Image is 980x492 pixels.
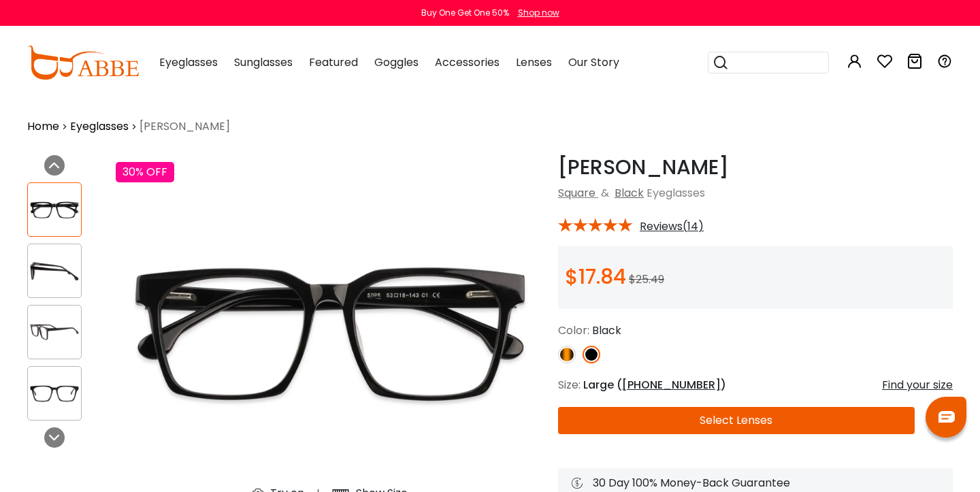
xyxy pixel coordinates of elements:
span: Eyeglasses [159,54,218,70]
div: Find your size [882,377,953,393]
span: Goggles [374,54,419,70]
div: 30 Day 100% Money-Back Guarantee [572,475,939,491]
img: Gilbert Black Acetate Eyeglasses , UniversalBridgeFit Frames from ABBE Glasses [28,258,81,284]
div: Shop now [518,7,559,19]
img: chat [938,411,955,423]
button: Select Lenses [558,407,915,434]
h1: [PERSON_NAME] [558,155,953,180]
span: $17.84 [565,262,626,291]
a: Square [558,185,595,201]
span: Featured [309,54,358,70]
span: [PHONE_NUMBER] [622,377,721,393]
span: Reviews(14) [640,220,704,233]
a: Home [27,118,59,135]
img: Gilbert Black Acetate Eyeglasses , UniversalBridgeFit Frames from ABBE Glasses [28,319,81,346]
span: Lenses [516,54,552,70]
span: Our Story [568,54,619,70]
a: Shop now [511,7,559,18]
span: Accessories [435,54,500,70]
img: abbeglasses.com [27,46,139,80]
span: Sunglasses [234,54,293,70]
span: Black [592,323,621,338]
span: [PERSON_NAME] [140,118,230,135]
span: Eyeglasses [647,185,705,201]
a: Black [615,185,644,201]
img: Gilbert Black Acetate Eyeglasses , UniversalBridgeFit Frames from ABBE Glasses [28,197,81,223]
div: Buy One Get One 50% [421,7,509,19]
span: Large ( ) [583,377,726,393]
span: Color: [558,323,589,338]
span: Size: [558,377,581,393]
a: Eyeglasses [70,118,129,135]
span: $25.49 [629,272,664,287]
img: Gilbert Black Acetate Eyeglasses , UniversalBridgeFit Frames from ABBE Glasses [28,380,81,407]
span: & [598,185,612,201]
div: 30% OFF [116,162,174,182]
